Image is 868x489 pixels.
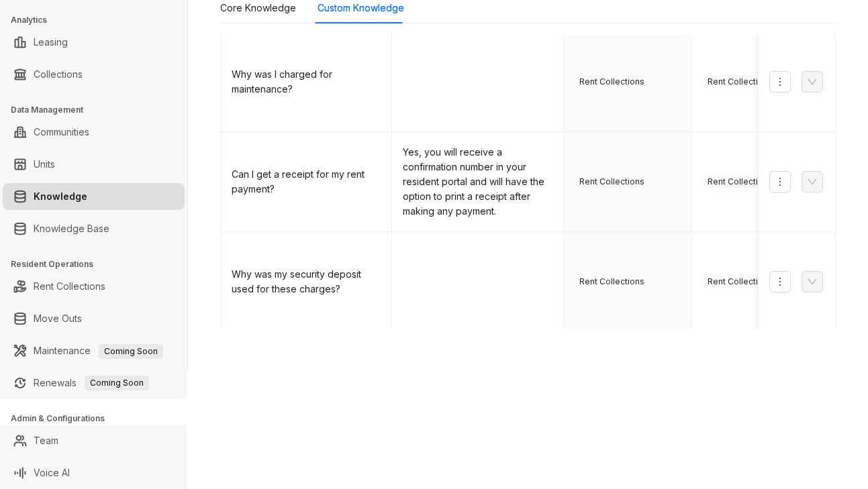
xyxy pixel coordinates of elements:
div: Why was I charged for maintenance? [232,67,381,97]
a: RenewalsComing Soon [34,370,149,396]
div: Why was my security deposit used for these charges? [232,267,381,296]
a: Team [34,427,58,454]
span: Rent Collections [703,275,777,288]
div: Can I get a receipt for my rent payment? [232,167,381,197]
span: Coming Soon [85,376,149,390]
span: more [775,76,785,87]
h3: Data Management [11,104,187,116]
span: Coming Soon [99,344,163,359]
a: Collections [34,61,83,88]
li: Units [3,151,185,178]
span: more [775,176,785,187]
a: Units [34,151,55,178]
td: Yes, you will receive a confirmation number in your resident portal and will have the option to p... [392,132,563,232]
span: Rent Collections [575,75,649,89]
a: Knowledge Base [34,215,109,242]
a: Communities [34,119,89,146]
li: Collections [3,61,185,88]
li: Rent Collections [3,273,185,300]
li: Knowledge Base [3,215,185,242]
a: Knowledge [34,183,87,210]
li: Voice AI [3,459,185,486]
span: more [775,276,785,287]
span: Rent Collections [575,275,649,288]
a: Move Outs [34,305,82,332]
span: Rent Collections [703,175,777,188]
a: Leasing [34,29,68,56]
li: Move Outs [3,305,185,332]
h3: Admin & Configurations [11,413,187,425]
h3: Resident Operations [11,258,187,270]
h3: Analytics [11,14,187,26]
div: Custom Knowledge [318,1,404,15]
li: Knowledge [3,183,185,210]
li: Leasing [3,29,185,56]
a: Rent Collections [34,273,105,300]
div: Core Knowledge [220,1,296,15]
a: Voice AI [34,459,70,486]
li: Communities [3,119,185,146]
li: Maintenance [3,337,185,364]
li: Team [3,427,185,454]
span: Rent Collections [575,175,649,188]
li: Renewals [3,370,185,396]
span: Rent Collections [703,75,777,89]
